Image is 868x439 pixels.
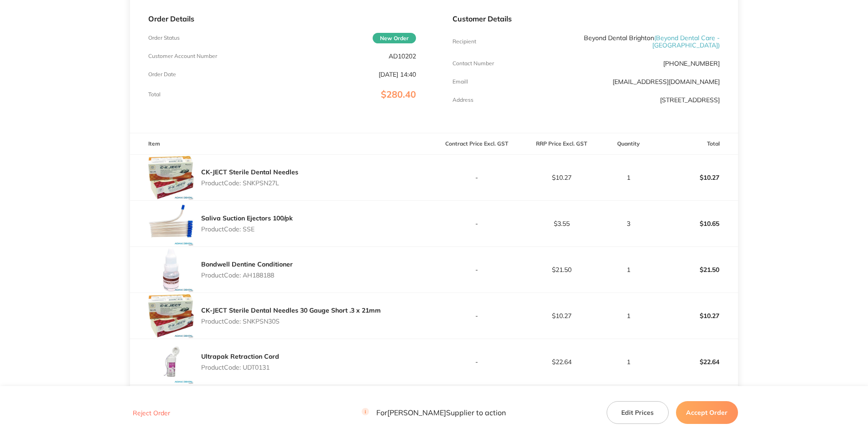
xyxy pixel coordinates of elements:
a: CK-JECT Sterile Dental Needles [201,168,298,176]
button: Edit Prices [607,401,669,424]
p: 1 [604,312,652,319]
p: $21.50 [653,259,738,281]
p: [DATE] 14:40 [379,71,416,78]
img: cmx4ZDNldA [148,293,194,339]
span: ( Beyond Dental Care - [GEOGRAPHIC_DATA] ) [652,34,720,49]
p: AD10202 [389,52,416,60]
p: Product Code: SNKPSN27L [201,179,298,187]
p: Product Code: SSE [201,225,293,233]
th: Total [653,133,738,155]
a: [EMAIL_ADDRESS][DOMAIN_NAME] [613,78,720,86]
p: 3 [604,220,652,227]
img: YnhwY2Z5dQ [148,155,194,200]
a: Bondwell Dentine Conditioner [201,260,293,268]
p: [STREET_ADDRESS] [660,96,720,104]
p: Product Code: SNKPSN30S [201,318,381,325]
img: ZXNiam53YQ [148,385,194,431]
th: Quantity [604,133,653,155]
p: $10.27 [653,167,738,188]
p: Contact Number [452,60,494,67]
p: $22.64 [520,358,603,366]
img: b2cyeWc3ag [148,339,194,385]
button: Accept Order [676,401,738,424]
a: CK-JECT Sterile Dental Needles 30 Gauge Short .3 x 21mm [201,306,381,314]
p: Order Status [148,35,180,41]
a: Ultrapak Retraction Cord [201,352,279,361]
p: 1 [604,266,652,273]
img: Y25oeHhjYQ [148,247,194,293]
p: Order Date [148,71,176,78]
p: Product Code: AH188188 [201,272,293,279]
p: [PHONE_NUMBER] [663,60,720,67]
p: Order Details [148,15,416,23]
p: Beyond Dental Brighton [541,34,720,49]
p: $10.27 [653,305,738,327]
span: $280.40 [381,89,416,100]
p: - [435,220,519,227]
p: Address [452,97,473,103]
button: Reject Order [130,409,173,417]
th: Item [130,133,434,155]
p: $22.64 [653,351,738,373]
p: Customer Account Number [148,53,217,59]
p: Recipient [452,38,476,45]
p: - [435,312,519,319]
p: 1 [604,174,652,181]
p: $10.27 [520,174,603,181]
th: RRP Price Excl. GST [519,133,604,155]
p: 1 [604,358,652,366]
span: New Order [373,33,416,43]
p: Customer Details [452,15,720,23]
img: NjB5dW9mcw [148,201,194,246]
a: Saliva Suction Ejectors 100/pk [201,214,293,222]
p: $3.55 [520,220,603,227]
p: $10.27 [520,312,603,319]
p: Total [148,91,161,98]
p: Product Code: UDT0131 [201,364,279,371]
th: Contract Price Excl. GST [434,133,519,155]
p: - [435,358,519,366]
p: $10.65 [653,213,738,235]
p: - [435,174,519,181]
p: $21.50 [520,266,603,273]
p: For [PERSON_NAME] Supplier to action [362,408,506,417]
p: - [435,266,519,273]
p: Emaill [452,78,468,85]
